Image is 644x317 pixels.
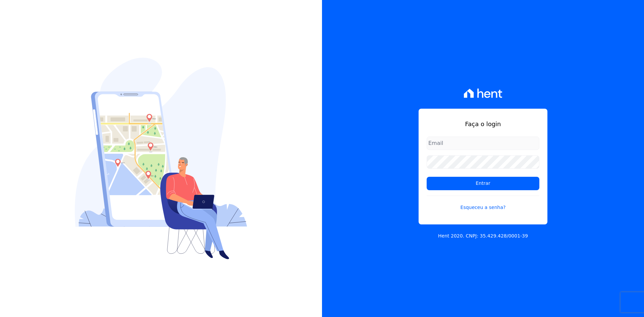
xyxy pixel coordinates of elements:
img: Login [75,58,247,259]
p: Hent 2020. CNPJ: 35.429.428/0001-39 [438,232,528,240]
input: Email [427,137,539,150]
a: Esqueceu a senha? [427,196,539,211]
h1: Faça o login [427,119,539,128]
input: Entrar [427,177,539,190]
